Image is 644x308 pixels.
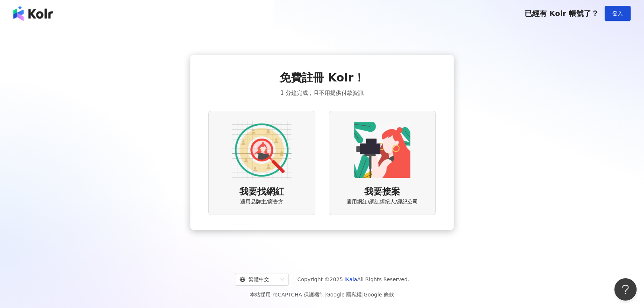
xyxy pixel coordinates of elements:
img: AD identity option [232,120,292,180]
a: iKala [345,276,357,282]
span: 我要找網紅 [239,186,284,198]
a: Google 隱私權 [326,292,362,298]
span: 免費註冊 Kolr！ [280,70,365,86]
button: 登入 [605,6,631,21]
span: | [362,292,364,298]
iframe: Help Scout Beacon - Open [614,278,637,301]
span: 本站採用 reCAPTCHA 保護機制 [250,290,394,299]
span: 我要接案 [364,186,400,198]
span: 1 分鐘完成，且不用提供付款資訊 [280,89,364,97]
a: Google 條款 [364,292,394,298]
div: 繁體中文 [239,273,277,285]
span: | [325,292,326,298]
img: KOL identity option [352,120,412,180]
img: logo [13,6,53,21]
span: 適用品牌主/廣告方 [240,198,284,206]
span: 已經有 Kolr 帳號了？ [524,9,599,18]
span: Copyright © 2025 All Rights Reserved. [297,275,409,284]
span: 登入 [612,10,623,16]
span: 適用網紅/網紅經紀人/經紀公司 [347,198,418,206]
